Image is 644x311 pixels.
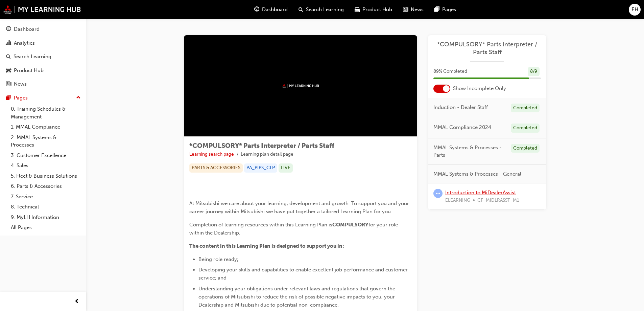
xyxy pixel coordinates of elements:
[511,124,540,133] div: Completed
[14,53,51,61] div: Search Learning
[6,95,11,101] span: pages-icon
[511,144,540,153] div: Completed
[8,222,84,233] a: All Pages
[198,256,238,262] span: Being role ready;
[293,3,349,17] a: search-iconSearch Learning
[8,192,84,202] a: 7. Service
[349,3,398,17] a: car-iconProduct Hub
[3,78,84,90] a: News
[262,6,288,14] span: Dashboard
[6,40,11,46] span: chart-icon
[282,84,319,88] img: mmal
[362,6,392,14] span: Product Hub
[249,3,293,17] a: guage-iconDashboard
[477,197,519,204] span: CF_MIDLRASST_M1
[6,54,11,60] span: search-icon
[3,37,84,49] a: Analytics
[189,200,410,215] span: At Mitsubishi we care about your learning, development and growth. To support you and your career...
[254,5,259,14] span: guage-icon
[6,81,11,87] span: news-icon
[433,124,491,131] span: MMAL Compliance 2024
[8,212,84,223] a: 9. MyLH Information
[445,190,516,196] a: Introduction to MiDealerAssist
[306,6,344,14] span: Search Learning
[403,5,408,14] span: news-icon
[398,3,429,17] a: news-iconNews
[14,67,44,74] div: Product Hub
[279,163,293,173] div: LIVE
[6,26,11,32] span: guage-icon
[3,5,81,14] img: mmal
[3,64,84,77] a: Product Hub
[433,189,443,198] span: learningRecordVerb_ATTEMPT-icon
[241,151,293,158] li: Learning plan detail page
[198,286,397,308] span: Understanding your obligations under relevant laws and regulations that govern the operations of ...
[528,67,540,76] div: 8 / 9
[442,6,456,14] span: Pages
[8,181,84,192] a: 6. Parts & Accessories
[244,163,277,173] div: PA_PIPS_CLP
[433,144,505,159] span: MMAL Systems & Processes - Parts
[445,197,470,204] span: ELEARNING
[6,68,11,74] span: car-icon
[433,104,488,111] span: Induction - Dealer Staff
[433,170,521,178] span: MMAL Systems & Processes - General
[3,23,84,36] a: Dashboard
[429,3,461,17] a: pages-iconPages
[631,6,638,14] span: EH
[3,92,84,104] button: Pages
[14,94,28,102] div: Pages
[14,25,40,33] div: Dashboard
[189,222,332,228] span: Completion of learning resources within this Learning Plan is
[299,5,303,14] span: search-icon
[189,151,234,157] a: Learning search page
[355,5,360,14] span: car-icon
[14,80,27,88] div: News
[434,5,439,14] span: pages-icon
[189,142,334,150] span: *COMPULSORY* Parts Interpreter / Parts Staff
[8,150,84,161] a: 3. Customer Excellence
[411,6,424,14] span: News
[198,267,409,281] span: Developing your skills and capabilities to enable excellent job performance and customer service;...
[8,160,84,171] a: 4. Sales
[8,104,84,122] a: 0. Training Schedules & Management
[629,4,641,16] button: EH
[453,85,506,92] span: Show Incomplete Only
[8,132,84,150] a: 2. MMAL Systems & Processes
[74,297,79,306] span: prev-icon
[433,68,467,75] span: 89 % Completed
[189,222,399,236] span: for your role within the Dealership.
[189,163,243,173] div: PARTS & ACCESSORIES
[332,222,368,228] span: COMPULSORY
[14,39,35,47] div: Analytics
[433,41,541,56] a: *COMPULSORY* Parts Interpreter / Parts Staff
[8,202,84,212] a: 8. Technical
[76,93,81,102] span: up-icon
[511,104,540,113] div: Completed
[3,50,84,63] a: Search Learning
[8,122,84,132] a: 1. MMAL Compliance
[189,243,344,249] span: The content in this Learning Plan is designed to support you in:
[3,22,84,92] button: DashboardAnalyticsSearch LearningProduct HubNews
[8,171,84,181] a: 5. Fleet & Business Solutions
